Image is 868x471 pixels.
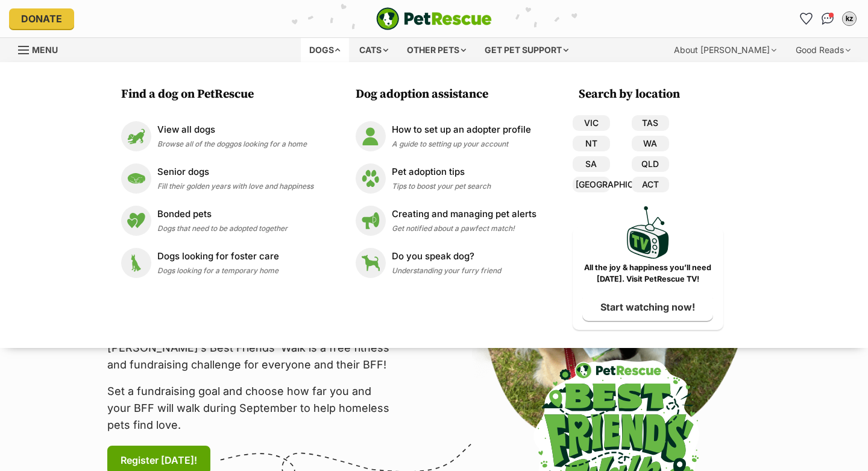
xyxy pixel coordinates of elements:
img: How to set up an adopter profile [356,121,386,151]
img: View all dogs [121,121,151,151]
span: Get notified about a pawfect match! [392,224,515,233]
a: [GEOGRAPHIC_DATA] [573,177,610,192]
img: PetRescue TV logo [627,206,669,259]
div: Get pet support [476,38,577,62]
a: TAS [632,115,669,131]
div: Other pets [398,38,474,62]
p: Set a fundraising goal and choose how far you and your BFF will walk during September to help hom... [107,383,397,434]
div: About [PERSON_NAME] [665,38,785,62]
span: Dogs looking for a temporary home [157,266,278,275]
ul: Account quick links [796,9,859,28]
a: Donate [9,8,74,29]
h3: Dog adoption assistance [356,86,542,103]
div: Good Reads [787,38,859,62]
a: Dogs looking for foster care Dogs looking for foster care Dogs looking for a temporary home [121,248,313,278]
span: Register [DATE]! [121,453,197,467]
a: Menu [18,38,66,60]
a: QLD [632,156,669,172]
div: Dogs [301,38,349,62]
a: WA [632,136,669,151]
a: SA [573,156,610,172]
a: Senior dogs Senior dogs Fill their golden years with love and happiness [121,163,313,194]
p: Senior dogs [157,165,313,179]
img: Pet adoption tips [356,163,386,194]
a: How to set up an adopter profile How to set up an adopter profile A guide to setting up your account [356,121,536,151]
span: Tips to boost your pet search [392,182,491,191]
h3: Find a dog on PetRescue [121,86,319,103]
p: View all dogs [157,123,307,137]
a: NT [573,136,610,151]
h3: Search by location [579,86,723,103]
a: Conversations [818,9,837,28]
div: Cats [351,38,397,62]
a: VIC [573,115,610,131]
span: Understanding your furry friend [392,266,501,275]
a: ACT [632,177,669,192]
p: Creating and managing pet alerts [392,207,536,221]
p: Dogs looking for foster care [157,250,279,264]
a: Favourites [796,9,816,28]
a: Start watching now! [582,293,713,321]
a: View all dogs View all dogs Browse all of the doggos looking for a home [121,121,313,151]
p: Do you speak dog? [392,250,501,264]
p: All the joy & happiness you’ll need [DATE]. Visit PetRescue TV! [582,262,714,285]
p: [PERSON_NAME]’s Best Friends' Walk is a free fitness and fundraising challenge for everyone and t... [107,340,397,373]
img: Senior dogs [121,163,151,194]
p: Pet adoption tips [392,165,491,179]
span: A guide to setting up your account [392,139,508,148]
span: Browse all of the doggos looking for a home [157,139,307,148]
img: Dogs looking for foster care [121,248,151,278]
a: Pet adoption tips Pet adoption tips Tips to boost your pet search [356,163,536,194]
a: PetRescue [376,7,492,30]
a: Do you speak dog? Do you speak dog? Understanding your furry friend [356,248,536,278]
p: How to set up an adopter profile [392,123,531,137]
span: Fill their golden years with love and happiness [157,182,313,191]
a: Bonded pets Bonded pets Dogs that need to be adopted together [121,206,313,236]
img: Do you speak dog? [356,248,386,278]
button: My account [840,9,859,28]
div: kz [843,13,855,25]
a: Creating and managing pet alerts Creating and managing pet alerts Get notified about a pawfect ma... [356,206,536,236]
img: Creating and managing pet alerts [356,206,386,236]
p: Bonded pets [157,207,288,221]
span: Dogs that need to be adopted together [157,224,288,233]
span: Menu [32,45,58,55]
img: Bonded pets [121,206,151,236]
img: chat-41dd97257d64d25036548639549fe6c8038ab92f7586957e7f3b1b290dea8141.svg [822,13,834,25]
img: logo-e224e6f780fb5917bec1dbf3a21bbac754714ae5b6737aabdf751b685950b380.svg [376,7,492,30]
